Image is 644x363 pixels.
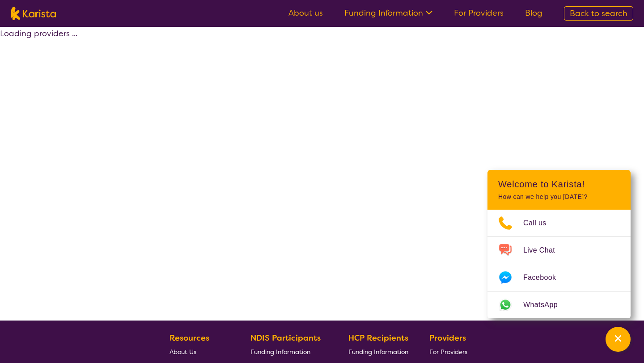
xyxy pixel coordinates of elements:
ul: Choose channel [487,210,631,318]
span: Facebook [523,271,567,284]
b: NDIS Participants [250,333,321,343]
a: Funding Information [348,345,408,359]
span: Funding Information [250,348,310,356]
b: Providers [429,333,466,343]
a: About us [288,8,323,18]
a: Funding Information [250,345,327,359]
a: For Providers [429,345,471,359]
a: Web link opens in a new tab. [487,291,631,318]
span: WhatsApp [523,298,568,312]
b: Resources [169,333,209,343]
span: Back to search [570,8,627,19]
h2: Welcome to Karista! [498,179,620,190]
a: Blog [525,8,542,18]
span: Call us [523,216,557,230]
button: Channel Menu [606,327,631,352]
a: About Us [169,345,229,359]
a: For Providers [454,8,504,18]
span: About Us [169,348,196,356]
img: Karista logo [11,7,56,20]
p: How can we help you [DATE]? [498,193,620,201]
b: HCP Recipients [348,333,408,343]
span: Funding Information [348,348,408,356]
div: Channel Menu [487,170,631,318]
span: Live Chat [523,244,566,257]
a: Back to search [564,6,633,21]
a: Funding Information [344,8,432,18]
span: For Providers [429,348,467,356]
